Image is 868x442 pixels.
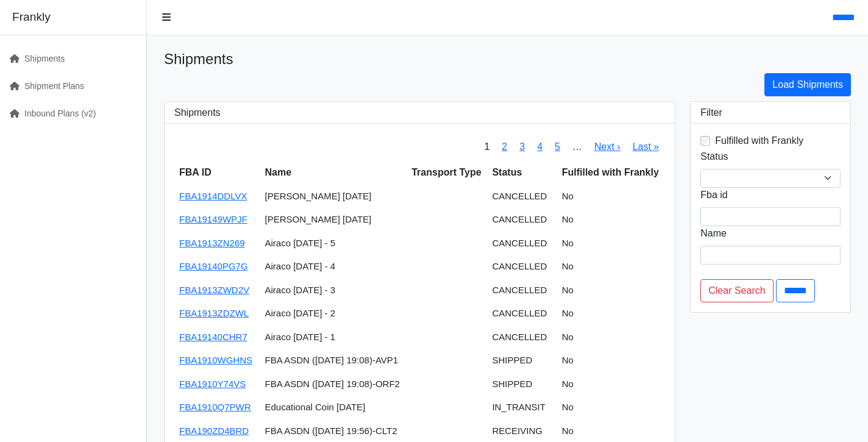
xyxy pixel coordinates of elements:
a: 5 [555,141,560,152]
a: Next › [594,141,621,152]
td: CANCELLED [487,279,557,302]
a: Last » [633,141,660,152]
h3: Filter [700,107,841,118]
td: SHIPPED [487,372,557,396]
a: FBA1913ZN269 [179,238,245,248]
a: FBA1910Q7PWR [179,402,251,412]
td: No [557,326,666,349]
a: FBA1910WGHNS [179,355,252,365]
th: FBA ID [174,160,260,185]
a: FBA19149WPJF [179,214,247,224]
span: … [566,134,588,160]
a: FBA1914DDLVX [179,191,247,201]
td: Educational Coin [DATE] [260,396,407,419]
td: No [557,372,666,396]
label: Name [700,226,727,241]
td: FBA ASDN ([DATE] 19:08)-AVP1 [260,349,407,372]
a: 3 [519,141,525,152]
td: No [557,185,666,209]
td: [PERSON_NAME] [DATE] [260,185,407,209]
a: FBA1910Y74VS [179,379,246,389]
td: CANCELLED [487,326,557,349]
td: CANCELLED [487,302,557,326]
a: FBA190ZD4BRD [179,426,249,436]
td: Airaco [DATE] - 1 [260,326,407,349]
td: No [557,396,666,419]
td: SHIPPED [487,349,557,372]
a: FBA19140PG7G [179,261,248,271]
th: Name [260,160,407,185]
a: FBA1913ZWD2V [179,285,249,295]
td: CANCELLED [487,255,557,279]
td: CANCELLED [487,185,557,209]
label: Status [700,149,728,164]
td: No [557,255,666,279]
label: Fba id [700,188,727,202]
td: CANCELLED [487,208,557,232]
h1: Shipments [164,51,851,68]
th: Transport Type [407,160,487,185]
h3: Shipments [174,107,665,118]
a: FBA19140CHR7 [179,332,247,342]
td: No [557,279,666,302]
td: No [557,302,666,326]
td: No [557,232,666,255]
th: Status [487,160,557,185]
a: FBA1913ZDZWL [179,308,249,318]
td: CANCELLED [487,232,557,255]
td: Airaco [DATE] - 3 [260,279,407,302]
nav: pager [478,134,665,160]
a: Clear Search [700,279,773,302]
a: Load Shipments [764,73,851,96]
td: Airaco [DATE] - 4 [260,255,407,279]
a: 4 [537,141,542,152]
td: [PERSON_NAME] [DATE] [260,208,407,232]
span: 1 [478,134,496,160]
td: No [557,208,666,232]
td: IN_TRANSIT [487,396,557,419]
td: FBA ASDN ([DATE] 19:08)-ORF2 [260,372,407,396]
label: Fulfilled with Frankly [715,134,803,148]
th: Fulfilled with Frankly [557,160,666,185]
td: Airaco [DATE] - 2 [260,302,407,326]
a: 2 [502,141,507,152]
td: No [557,349,666,372]
td: Airaco [DATE] - 5 [260,232,407,255]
